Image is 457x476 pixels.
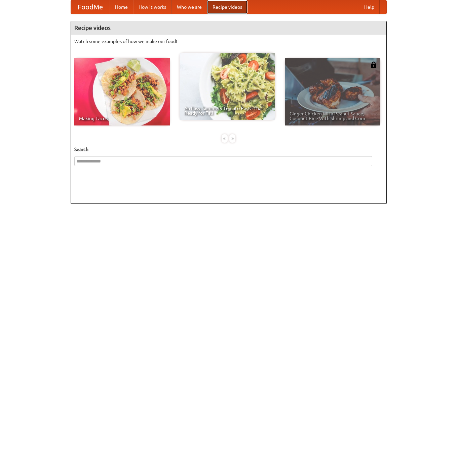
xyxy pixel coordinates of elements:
div: « [222,134,228,143]
a: FoodMe [71,0,110,14]
a: Who we are [172,0,207,14]
a: An Easy, Summery Tomato Pasta That's Ready for Fall [180,53,275,120]
a: Recipe videos [207,0,247,14]
h4: Recipe videos [71,21,386,35]
a: Help [359,0,380,14]
a: How it works [133,0,172,14]
img: 483408.png [370,62,377,68]
a: Making Tacos [74,58,170,125]
p: Watch some examples of how we make our food! [74,38,383,45]
span: An Easy, Summery Tomato Pasta That's Ready for Fall [184,106,270,115]
span: Making Tacos [79,116,165,121]
h5: Search [74,146,383,153]
a: Home [110,0,133,14]
div: » [229,134,235,143]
